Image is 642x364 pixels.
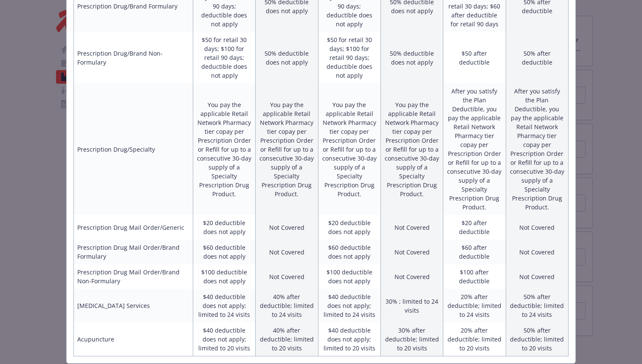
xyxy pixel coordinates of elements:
[256,322,318,356] td: 40% after deductible; limited to 20 visits
[74,215,193,240] td: Prescription Drug Mail Order/Generic
[74,32,193,83] td: Prescription Drug/Brand Non-Formulary
[318,289,380,322] td: $40 deductible does not apply; limited to 24 visits
[318,264,380,289] td: $100 deductible does not apply
[256,289,318,322] td: 40% after deductible; limited to 24 visits
[443,289,506,322] td: 20% after deductible; limited to 24 visits
[74,264,193,289] td: Prescription Drug Mail Order/Brand Non-Formulary
[256,215,318,240] td: Not Covered
[193,240,255,264] td: $60 deductible does not apply
[443,32,506,83] td: $50 after deductible
[74,289,193,322] td: [MEDICAL_DATA] Services
[506,83,568,215] td: After you satisfy the Plan Deductible, you pay the applicable Retail Network Pharmacy tier copay ...
[256,264,318,289] td: Not Covered
[193,289,255,322] td: $40 deductible does not apply; limited to 24 visits
[380,240,443,264] td: Not Covered
[380,32,443,83] td: 50% deductible does not apply
[74,240,193,264] td: Prescription Drug Mail Order/Brand Formulary
[256,32,318,83] td: 50% deductible does not apply
[193,264,255,289] td: $100 deductible does not apply
[506,264,568,289] td: Not Covered
[318,32,380,83] td: $50 for retail 30 days; $100 for retail 90 days; deductible does not apply
[443,240,506,264] td: $60 after deductible
[318,322,380,356] td: $40 deductible does not apply; limited to 20 visits
[443,83,506,215] td: After you satisfy the Plan Deductible, you pay the applicable Retail Network Pharmacy tier copay ...
[380,83,443,215] td: You pay the applicable Retail Network Pharmacy tier copay per Prescription Order or Refill for up...
[380,264,443,289] td: Not Covered
[193,83,255,215] td: You pay the applicable Retail Network Pharmacy tier copay per Prescription Order or Refill for up...
[318,240,380,264] td: $60 deductible does not apply
[193,215,255,240] td: $20 deductible does not apply
[443,215,506,240] td: $20 after deductible
[506,322,568,356] td: 50% after deductible; limited to 20 visits
[193,322,255,356] td: $40 deductible does not apply; limited to 20 visits
[318,83,380,215] td: You pay the applicable Retail Network Pharmacy tier copay per Prescription Order or Refill for up...
[506,32,568,83] td: 50% after deductible
[380,322,443,356] td: 30% after deductible; limited to 20 visits
[256,83,318,215] td: You pay the applicable Retail Network Pharmacy tier copay per Prescription Order or Refill for up...
[506,240,568,264] td: Not Covered
[443,322,506,356] td: 20% after deductible; limited to 20 visits
[193,32,255,83] td: $50 for retail 30 days; $100 for retail 90 days; deductible does not apply
[506,289,568,322] td: 50% after deductible; limited to 24 visits
[380,289,443,322] td: 30% ; limited to 24 visits
[74,83,193,215] td: Prescription Drug/Specialty
[443,264,506,289] td: $100 after deductible
[74,322,193,356] td: Acupuncture
[318,215,380,240] td: $20 deductible does not apply
[256,240,318,264] td: Not Covered
[506,215,568,240] td: Not Covered
[380,215,443,240] td: Not Covered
